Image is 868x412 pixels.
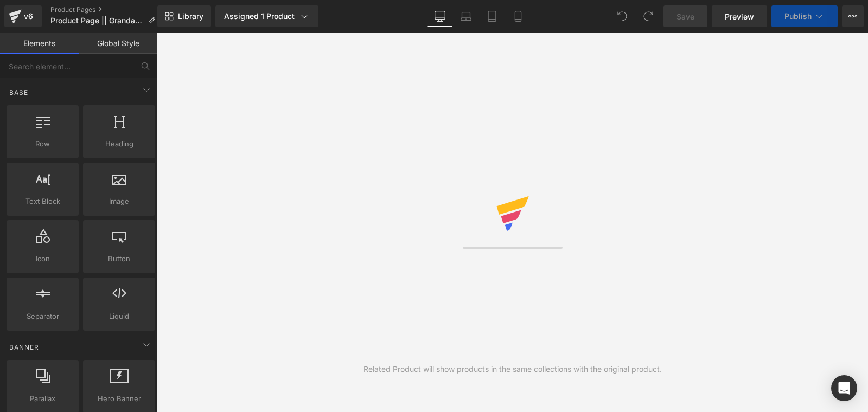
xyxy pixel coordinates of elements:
a: Tablet [479,5,505,27]
span: Preview [725,11,754,22]
span: Separator [10,311,75,322]
button: More [842,5,864,27]
button: Redo [637,5,659,27]
span: Row [10,138,75,150]
a: Mobile [505,5,531,27]
span: Save [676,11,694,22]
div: Related Product will show products in the same collections with the original product. [363,363,662,375]
a: Desktop [427,5,453,27]
span: Parallax [10,393,75,404]
a: v6 [4,5,42,27]
span: Icon [10,253,75,265]
div: Assigned 1 Product [224,11,310,22]
span: Base [8,87,29,98]
a: Product Pages [50,5,164,14]
button: Undo [611,5,633,27]
span: Hero Banner [86,393,152,404]
div: v6 [22,9,35,23]
span: Liquid [86,311,152,322]
span: Button [86,253,152,265]
span: Heading [86,138,152,150]
a: New Library [157,5,211,27]
span: Library [178,11,203,21]
span: Product Page || Grandad || [50,16,143,25]
span: Banner [8,342,40,352]
span: Image [86,196,152,207]
a: Laptop [453,5,479,27]
div: Open Intercom Messenger [831,375,857,401]
a: Global Style [79,33,157,54]
span: Publish [784,12,812,21]
span: Text Block [10,196,75,207]
button: Publish [771,5,838,27]
a: Preview [712,5,767,27]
